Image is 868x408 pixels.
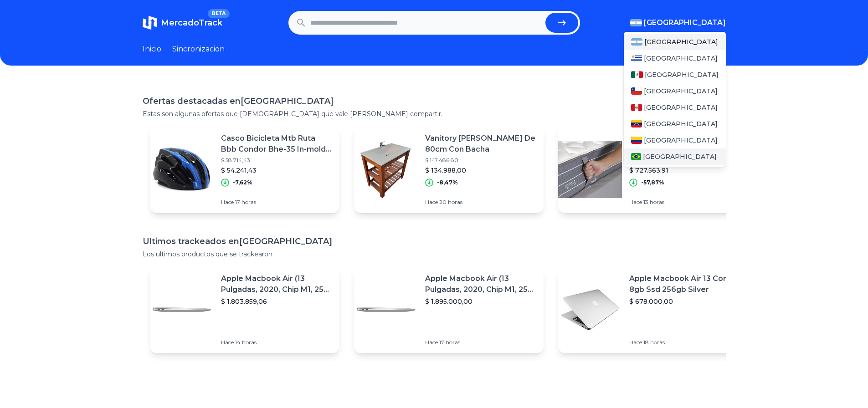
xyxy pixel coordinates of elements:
a: Featured imageCasco Bicicleta Mtb Ruta Bbb Condor Bhe-35 In-mold Aero$ 58.714,43$ 54.241,43-7,62%... [150,126,339,213]
a: Featured imageApple Macbook Air 13 Core I5 8gb Ssd 256gb Silver$ 678.000,00Hace 18 horas [558,266,748,353]
p: $ 58.714,43 [221,157,332,164]
a: Colombia[GEOGRAPHIC_DATA] [624,132,726,148]
a: Mexico[GEOGRAPHIC_DATA] [624,66,726,83]
p: Casco Bicicleta Mtb Ruta Bbb Condor Bhe-35 In-mold Aero [221,133,332,155]
img: Venezuela [631,120,642,127]
a: Sincronizacion [172,44,225,55]
p: Hace 17 horas [425,339,536,346]
p: -57,87% [641,179,664,186]
img: MercadoTrack [143,15,157,30]
p: Hace 20 horas [425,199,536,206]
p: $ 147.486,80 [425,157,536,164]
p: Apple Macbook Air (13 Pulgadas, 2020, Chip M1, 256 Gb De Ssd, 8 Gb De Ram) - Plata [425,273,536,295]
p: Estas son algunas ofertas que [DEMOGRAPHIC_DATA] que vale [PERSON_NAME] compartir. [143,109,726,118]
p: -7,62% [233,179,252,186]
span: [GEOGRAPHIC_DATA] [644,54,718,63]
p: -8,47% [437,179,458,186]
a: Featured imageVanitory [PERSON_NAME] De 80cm Con Bacha$ 147.486,80$ 134.988,00-8,47%Hace 20 horas [354,126,544,213]
img: Featured image [150,278,214,342]
span: [GEOGRAPHIC_DATA] [644,37,718,46]
p: Apple Macbook Air (13 Pulgadas, 2020, Chip M1, 256 Gb De Ssd, 8 Gb De Ram) - Plata [221,273,332,295]
span: BETA [208,9,229,18]
a: Brasil[GEOGRAPHIC_DATA] [624,148,726,165]
button: [GEOGRAPHIC_DATA] [630,17,726,28]
img: Featured image [558,278,622,342]
a: Featured imageApple Macbook Air (13 Pulgadas, 2020, Chip M1, 256 Gb De Ssd, 8 Gb De Ram) - Plata$... [354,266,544,353]
img: Uruguay [631,55,642,62]
p: Hace 18 horas [629,339,740,346]
span: [GEOGRAPHIC_DATA] [645,70,719,79]
img: Featured image [354,278,418,342]
span: [GEOGRAPHIC_DATA] [643,152,717,161]
p: Hace 14 horas [221,339,332,346]
img: Featured image [558,138,622,201]
a: Uruguay[GEOGRAPHIC_DATA] [624,50,726,66]
p: Los ultimos productos que se trackearon. [143,250,726,259]
a: Featured imageApple Macbook Air (13 Pulgadas, 2020, Chip M1, 256 Gb De Ssd, 8 Gb De Ram) - Plata$... [150,266,339,353]
h1: Ofertas destacadas en [GEOGRAPHIC_DATA] [143,95,726,107]
img: Argentina [631,38,643,46]
img: Brasil [631,153,642,160]
a: MercadoTrackBETA [143,15,222,30]
p: $ 1.895.000,00 [425,297,536,306]
p: $ 54.241,43 [221,166,332,175]
p: $ 1.803.859,06 [221,297,332,306]
a: Venezuela[GEOGRAPHIC_DATA] [624,116,726,132]
a: Inicio [143,44,161,55]
a: Argentina[GEOGRAPHIC_DATA] [624,34,726,50]
span: MercadoTrack [161,18,222,28]
span: [GEOGRAPHIC_DATA] [644,136,718,145]
img: Chile [631,87,642,95]
p: $ 134.988,00 [425,166,536,175]
img: Argentina [630,19,642,26]
a: Featured imageColchón 1 1/2 Plazas La Cardeuse Privelle 100x190$ 1.726.827,66$ 727.563,91-57,87%H... [558,126,748,213]
p: $ 678.000,00 [629,297,740,306]
span: [GEOGRAPHIC_DATA] [644,103,718,112]
img: Featured image [150,138,214,201]
img: Featured image [354,138,418,201]
img: Mexico [631,71,643,78]
p: Vanitory [PERSON_NAME] De 80cm Con Bacha [425,133,536,155]
h1: Ultimos trackeados en [GEOGRAPHIC_DATA] [143,235,726,248]
a: Chile[GEOGRAPHIC_DATA] [624,83,726,99]
a: Peru[GEOGRAPHIC_DATA] [624,99,726,116]
span: [GEOGRAPHIC_DATA] [644,17,726,28]
img: Colombia [631,137,642,144]
img: Peru [631,104,642,111]
p: Apple Macbook Air 13 Core I5 8gb Ssd 256gb Silver [629,273,740,295]
p: $ 727.563,91 [629,166,740,175]
span: [GEOGRAPHIC_DATA] [644,87,718,96]
p: Hace 17 horas [221,199,332,206]
p: Hace 13 horas [629,199,740,206]
span: [GEOGRAPHIC_DATA] [644,119,718,128]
